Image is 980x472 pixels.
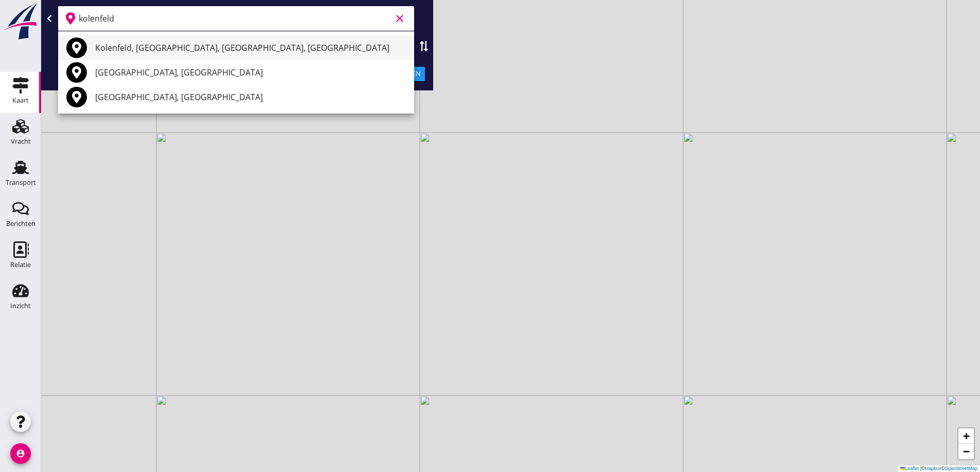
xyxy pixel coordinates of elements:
[900,466,919,471] a: Leaflet
[958,444,974,459] a: Zoom out
[394,12,406,25] i: clear
[963,445,970,458] span: −
[95,42,406,54] div: Kolenfeld, [GEOGRAPHIC_DATA], [GEOGRAPHIC_DATA], [GEOGRAPHIC_DATA]
[945,466,977,471] a: OpenStreetMap
[920,466,921,471] span: |
[6,179,36,186] div: Transport
[925,466,941,471] a: Mapbox
[898,465,980,472] div: © ©
[10,303,31,309] div: Inzicht
[6,220,35,227] div: Berichten
[95,66,406,79] div: [GEOGRAPHIC_DATA], [GEOGRAPHIC_DATA]
[10,261,31,268] div: Relatie
[79,10,391,27] input: Vertrekpunt
[11,138,31,145] div: Vracht
[12,97,29,104] div: Kaart
[958,428,974,444] a: Zoom in
[2,3,39,41] img: logo-small.a267ee39.svg
[963,429,970,442] span: +
[10,443,31,464] i: account_circle
[95,91,406,103] div: [GEOGRAPHIC_DATA], [GEOGRAPHIC_DATA]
